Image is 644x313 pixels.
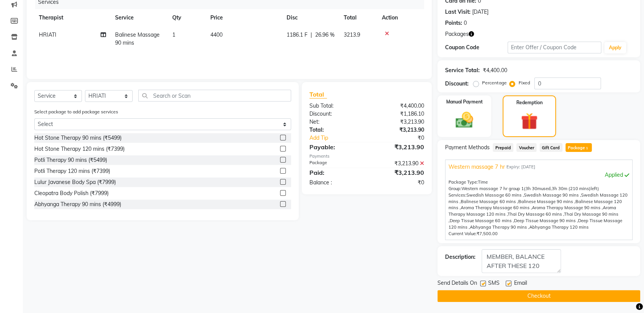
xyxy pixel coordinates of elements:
[445,30,469,38] span: Packages
[532,205,602,210] span: Aroma Therapy Massage 90 mins ,
[309,90,327,98] span: Total
[445,8,471,16] div: Last Visit:
[138,90,291,102] input: Search or Scan
[461,199,518,204] span: Balinese Massage 60 mins ,
[367,179,430,187] div: ₹0
[34,189,109,197] div: Cleopatra Body Polish (₹7999)
[518,79,530,86] label: Fixed
[34,134,122,142] div: Hot Stone Therapy 90 mins (₹5499)
[304,134,377,142] a: Add Tip
[367,126,430,134] div: ₹3,213.90
[377,9,424,26] th: Action
[445,44,508,52] div: Coupon Code
[304,179,367,187] div: Balance :
[506,164,535,170] span: Expiry: [DATE]
[461,186,524,191] span: Western massage 7 hr group 1
[585,146,589,151] span: 1
[449,186,461,191] span: Group:
[461,186,599,191] span: used, left)
[449,218,622,230] span: Deep Tissue Massage 120 mins ,
[367,160,430,168] div: ₹3,213.90
[461,205,532,210] span: Aroma Therapy Massage 60 mins ,
[472,8,489,16] div: [DATE]
[604,42,626,53] button: Apply
[449,199,622,211] span: Balinese Massage 120 mins ,
[437,290,640,302] button: Checkout
[34,108,118,115] label: Select package to add package services
[445,144,490,152] span: Payment Methods
[507,211,564,217] span: Thai Dry Massage 60 mins ,
[529,224,588,230] span: Abhyanga Therapy 120 mins
[450,110,479,130] img: _cash.svg
[367,142,430,152] div: ₹3,213.90
[445,66,480,74] div: Service Total:
[516,99,542,106] label: Redemption
[508,42,601,53] input: Enter Offer / Coupon Code
[34,145,125,153] div: Hot Stone Therapy 120 mins (₹7399)
[445,19,462,27] div: Points:
[377,134,430,142] div: ₹0
[470,224,529,230] span: Abhyanga Therapy 90 mins ,
[282,9,339,26] th: Disc
[168,9,206,26] th: Qty
[516,111,543,132] img: _gift.svg
[287,31,308,39] span: 1186.1 F
[464,19,467,27] div: 0
[449,192,466,198] span: Services:
[311,31,312,39] span: |
[34,178,116,186] div: Lulur Javanese Body Spa (₹7999)
[482,79,506,86] label: Percentage
[210,31,223,38] span: 4400
[309,153,424,160] div: Payments
[566,143,592,152] span: Package
[488,279,500,289] span: SMS
[34,156,107,164] div: Potli Therapy 90 mins (₹5499)
[518,199,575,204] span: Balinese Massage 90 mins ,
[450,218,514,223] span: Deep Tissue Massage 60 mins ,
[445,253,476,261] div: Description:
[449,179,478,185] span: Package Type:
[477,231,498,236] span: ₹7,500.00
[540,143,562,152] span: Gift Card
[516,143,537,152] span: Voucher
[304,118,367,126] div: Net:
[304,168,367,177] div: Paid:
[449,163,505,171] span: Western massage 7 hr
[524,186,541,191] span: (3h 30m
[524,192,581,198] span: Swedish Massage 90 mins ,
[304,110,367,118] div: Discount:
[466,192,524,198] span: Swedish Massage 60 mins ,
[449,231,477,236] span: Current Value:
[34,200,121,208] div: Abhyanga Therapy 90 mins (₹4999)
[483,66,507,74] div: ₹4,400.00
[111,9,168,26] th: Service
[446,98,483,105] label: Manual Payment
[339,9,377,26] th: Total
[514,218,578,223] span: Deep Tissue Massage 90 mins ,
[206,9,282,26] th: Price
[449,192,627,204] span: Swedish Massage 120 mins ,
[367,102,430,110] div: ₹4,400.00
[34,9,111,26] th: Therapist
[551,186,590,191] span: 3h 30m (210 mins)
[34,167,110,175] div: Potli Therapy 120 mins (₹7399)
[344,31,360,38] span: 3213.9
[172,31,175,38] span: 1
[115,31,160,46] span: Balinese Massage 90 mins
[478,179,488,185] span: Time
[367,118,430,126] div: ₹3,213.90
[304,102,367,110] div: Sub Total:
[304,126,367,134] div: Total:
[367,168,430,177] div: ₹3,213.90
[514,279,527,289] span: Email
[493,143,513,152] span: Prepaid
[367,110,430,118] div: ₹1,186.10
[39,31,56,38] span: HRIATI
[315,31,335,39] span: 26.96 %
[304,160,367,168] div: Package
[449,171,629,179] div: Applied
[304,142,367,152] div: Payable:
[445,80,469,88] div: Discount:
[437,279,477,289] span: Send Details On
